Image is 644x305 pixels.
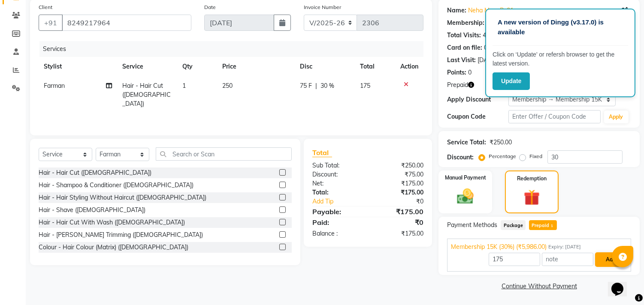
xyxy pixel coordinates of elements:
div: Payable: [306,206,368,217]
div: Hair - Hair Styling Without Haircut ([DEMOGRAPHIC_DATA]) [39,193,206,202]
div: Total Visits: [447,31,481,40]
div: ₹175.00 [368,229,430,238]
th: Total [355,57,395,76]
label: Invoice Number [304,3,341,11]
button: Apply [604,111,629,123]
div: Apply Discount [447,95,508,104]
div: ₹75.00 [368,170,430,179]
span: Prepaid [447,81,468,90]
div: ₹175.00 [368,188,430,197]
span: 175 [360,82,370,90]
button: Update [493,72,530,90]
div: ₹175.00 [368,206,430,217]
div: Service Total: [447,138,486,147]
div: Total: [306,188,368,197]
span: Farman [44,82,65,90]
th: Stylist [39,57,117,76]
a: Neha Mam B-31 [468,6,514,15]
div: 0 [468,68,472,77]
div: Hair - Shampoo & Conditioner ([DEMOGRAPHIC_DATA]) [39,181,194,190]
div: ₹250.00 [490,138,512,147]
span: Prepaid [529,220,557,230]
div: Name: [447,6,466,15]
th: Service [117,57,177,76]
span: Expiry: [DATE] [548,243,581,251]
div: Last Visit: [447,56,476,65]
div: Coupon Code [447,112,508,121]
div: 47 [483,31,490,40]
span: Package [501,220,526,230]
img: _cash.svg [452,187,479,206]
div: Discount: [447,153,474,162]
div: Hair - Hair Cut ([DEMOGRAPHIC_DATA]) [39,168,151,177]
iframe: chat widget [608,271,635,296]
th: Price [217,57,295,76]
div: ₹250.00 [368,161,430,170]
div: Services [39,41,430,57]
th: Action [395,57,423,76]
p: A new version of Dingg (v3.17.0) is available [498,18,623,37]
label: Manual Payment [445,174,486,182]
a: Add Tip [306,197,378,206]
div: ₹175.00 [368,179,430,188]
div: Colour - Hair Colour (Matrix) ([DEMOGRAPHIC_DATA]) [39,243,188,252]
a: Continue Without Payment [440,282,638,291]
input: Search or Scan [156,147,292,161]
div: ₹0 [378,197,430,206]
button: Add [595,252,626,267]
div: Hair - Hair Cut With Wash ([DEMOGRAPHIC_DATA]) [39,218,185,227]
input: note [542,253,593,266]
span: Hair - Hair Cut ([DEMOGRAPHIC_DATA]) [122,82,171,108]
p: Click on ‘Update’ or refersh browser to get the latest version. [493,50,628,68]
span: 1 [182,82,186,90]
img: _gift.svg [519,188,544,207]
div: Sub Total: [306,161,368,170]
div: Paid: [306,217,368,227]
span: 250 [222,82,233,90]
span: 30 % [320,81,334,90]
label: Fixed [529,152,542,160]
label: Date [204,3,216,11]
div: Discount: [306,170,368,179]
div: 0 [484,43,487,52]
div: ₹0 [368,217,430,227]
th: Qty [177,57,217,76]
div: Membership: [447,18,484,27]
span: 75 F [300,81,312,90]
span: Payment Methods [447,221,497,230]
input: Enter Offer / Coupon Code [508,110,600,123]
div: Balance : [306,229,368,238]
span: Total [312,148,332,157]
span: | [315,81,317,90]
div: Points: [447,68,466,77]
span: Membership 15K (30%) (₹5,986.00) [451,242,547,251]
input: Amount [489,253,540,266]
input: Search by Name/Mobile/Email/Code [62,15,191,31]
div: Hair - [PERSON_NAME] Trimming ([DEMOGRAPHIC_DATA]) [39,230,203,239]
div: Card on file: [447,43,482,52]
label: Percentage [489,152,516,160]
label: Client [39,3,52,11]
label: Redemption [517,175,547,182]
th: Disc [295,57,355,76]
div: Net: [306,179,368,188]
button: +91 [39,15,63,31]
div: Hair - Shave ([DEMOGRAPHIC_DATA]) [39,206,145,215]
div: [DATE] [478,56,496,65]
span: 1 [550,224,554,229]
